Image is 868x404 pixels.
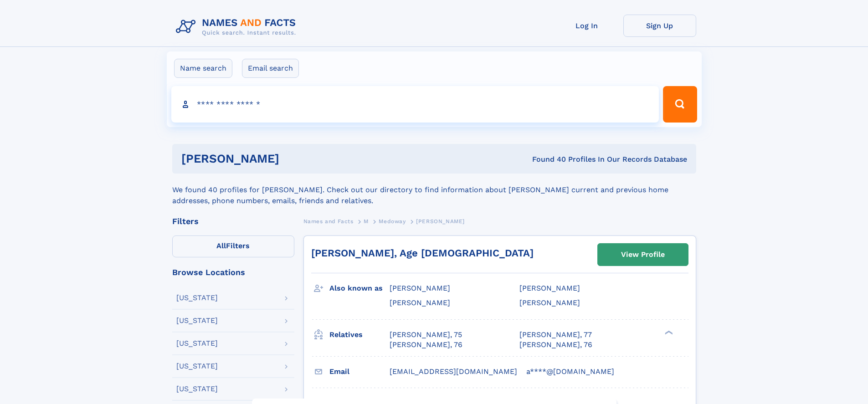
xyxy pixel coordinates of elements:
[416,218,465,225] span: [PERSON_NAME]
[176,294,218,302] div: [US_STATE]
[379,215,406,227] a: Medoway
[519,340,592,350] a: [PERSON_NAME], 76
[329,364,390,379] h3: Email
[390,367,517,376] span: [EMAIL_ADDRESS][DOMAIN_NAME]
[663,86,697,123] button: Search Button
[329,281,390,296] h3: Also known as
[390,298,450,307] span: [PERSON_NAME]
[598,244,688,266] a: View Profile
[181,153,406,164] h1: [PERSON_NAME]
[176,363,218,370] div: [US_STATE]
[623,15,696,37] a: Sign Up
[172,15,303,39] img: Logo Names and Facts
[406,154,687,164] div: Found 40 Profiles In Our Records Database
[176,317,218,324] div: [US_STATE]
[171,86,659,123] input: search input
[519,284,580,292] span: [PERSON_NAME]
[172,217,294,225] div: Filters
[390,330,462,340] a: [PERSON_NAME], 75
[379,218,406,225] span: Medoway
[329,327,390,343] h3: Relatives
[172,268,294,276] div: Browse Locations
[519,298,580,307] span: [PERSON_NAME]
[176,385,218,393] div: [US_STATE]
[390,284,450,292] span: [PERSON_NAME]
[242,59,299,78] label: Email search
[176,340,218,347] div: [US_STATE]
[172,235,294,257] label: Filters
[621,244,665,265] div: View Profile
[303,215,354,227] a: Names and Facts
[663,329,673,335] div: ❯
[216,241,226,250] span: All
[519,330,592,340] a: [PERSON_NAME], 77
[311,247,534,259] a: [PERSON_NAME], Age [DEMOGRAPHIC_DATA]
[174,59,232,78] label: Name search
[364,218,369,225] span: M
[550,15,623,37] a: Log In
[390,340,462,350] a: [PERSON_NAME], 76
[364,215,369,227] a: M
[172,174,696,206] div: We found 40 profiles for [PERSON_NAME]. Check out our directory to find information about [PERSON...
